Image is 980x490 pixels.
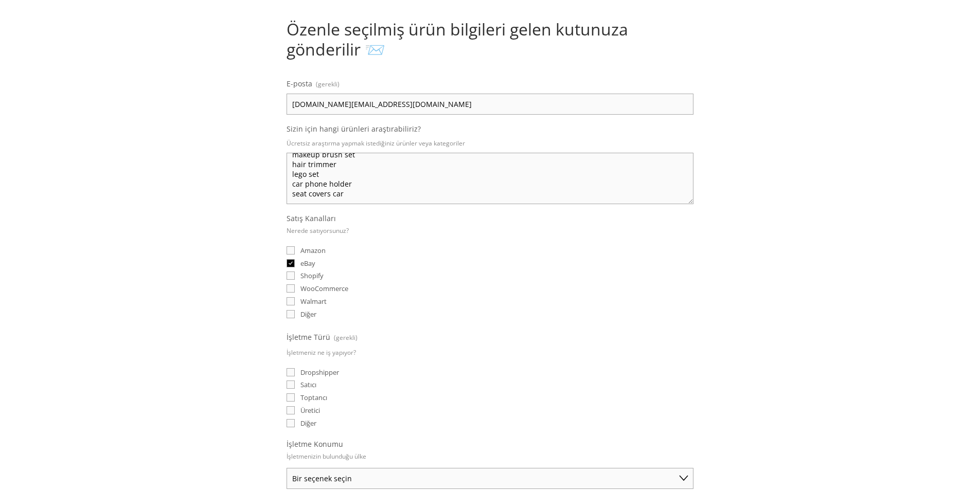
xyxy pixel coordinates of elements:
font: (gerekli) [316,80,340,88]
font: İşletmenizin bulunduğu ülke [287,452,366,461]
font: Özenle seçilmiş ürün bilgileri gelen kutunuza gönderilir 📨 [287,18,632,60]
font: Shopify [300,271,324,280]
input: WooCommerce [287,284,295,293]
input: Üretici [287,406,295,414]
input: Satıcı [287,380,295,389]
font: Satış Kanalları [287,213,336,223]
font: WooCommerce [300,284,348,293]
textarea: phone case wireless earbuds power bank smart watch air fryer accessories storage organizer dog ha... [287,153,693,204]
font: İşletmeniz ne iş yapıyor? [287,348,356,357]
font: Nerede satıyorsunuz? [287,226,349,235]
font: Ücretsiz araştırma yapmak istediğiniz ürünler veya kategoriler [287,139,465,148]
font: Üretici [300,406,320,415]
font: Diğer [300,310,316,319]
input: eBay [287,259,295,267]
input: Shopify [287,271,295,280]
font: Satıcı [300,380,316,389]
font: eBay [300,259,315,268]
font: İşletme Türü [287,332,330,342]
input: Dropshipper [287,368,295,376]
font: Sizin için hangi ürünleri araştırabiliriz? [287,124,421,134]
input: Walmart [287,297,295,305]
input: Diğer [287,419,295,427]
font: E-posta [287,79,312,88]
font: Toptancı [300,393,327,402]
font: Amazon [300,246,326,255]
font: (gerekli) [334,333,358,342]
font: İşletme Konumu [287,439,343,449]
input: Toptancı [287,393,295,402]
select: İşletme Konumu [287,468,693,489]
font: Walmart [300,297,327,306]
font: Dropshipper [300,368,339,377]
font: Diğer [300,419,316,428]
input: Amazon [287,246,295,255]
input: Diğer [287,310,295,318]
